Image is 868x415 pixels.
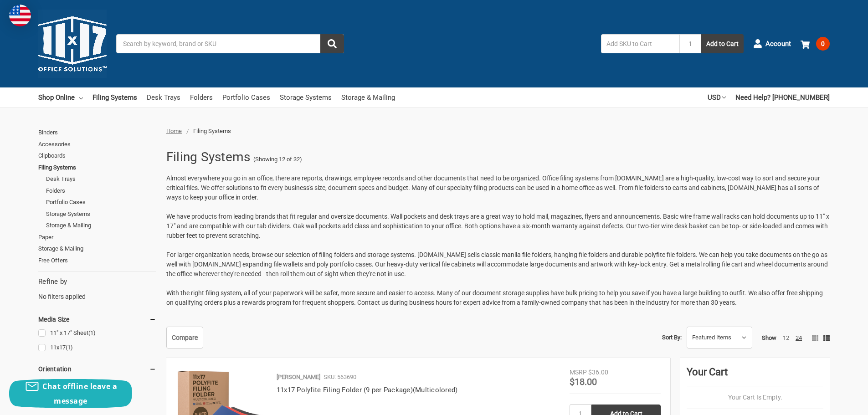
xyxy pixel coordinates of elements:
[253,155,302,164] span: (Showing 12 of 32)
[222,87,270,108] a: Portfolio Cases
[66,344,73,351] span: (1)
[116,34,344,53] input: Search by keyword, brand or SKU
[38,377,156,389] a: Bound on 17" side
[92,87,137,108] a: Filing Systems
[88,329,96,336] span: (1)
[277,386,458,394] a: 11x17 Polyfite Filing Folder (9 per Package)(Multicolored)
[166,145,251,169] h1: Filing Systems
[38,138,156,150] a: Accessories
[38,127,156,138] a: Binders
[38,162,156,174] a: Filing Systems
[42,381,117,406] span: Chat offline leave a message
[38,10,107,78] img: 11x17.com
[753,32,791,56] a: Account
[588,369,608,376] span: $36.00
[166,327,203,348] a: Compare
[9,379,132,408] button: Chat offline leave a message
[38,277,156,301] div: No filters applied
[601,34,679,53] input: Add SKU to Cart
[570,376,597,387] span: $18.00
[38,314,156,325] h5: Media Size
[38,327,156,339] a: 11" x 17" Sheet
[735,87,830,108] a: Need Help? [PHONE_NUMBER]
[46,208,156,220] a: Storage Systems
[38,87,83,108] a: Shop Online
[9,5,31,26] img: duty and tax information for United States
[46,196,156,208] a: Portfolio Cases
[38,243,156,255] a: Storage & Mailing
[816,37,830,51] span: 0
[277,373,320,382] p: [PERSON_NAME]
[46,173,156,185] a: Desk Trays
[38,231,156,243] a: Paper
[166,212,830,241] p: We have products from leading brands that fit regular and oversize documents. Wall pockets and de...
[687,364,823,386] div: Your Cart
[147,87,180,108] a: Desk Trays
[708,87,726,108] a: USD
[783,334,789,341] a: 12
[762,334,776,341] span: Show
[801,32,830,56] a: 0
[796,334,802,341] a: 24
[38,342,156,354] a: 11x17
[662,331,682,344] label: Sort By:
[190,87,213,108] a: Folders
[166,128,182,134] a: Home
[38,364,156,374] h5: Orientation
[280,87,332,108] a: Storage Systems
[687,393,823,402] p: Your Cart Is Empty.
[701,34,744,53] button: Add to Cart
[38,150,156,162] a: Clipboards
[166,250,830,279] p: For larger organization needs, browse our selection of filing folders and storage systems. [DOMAI...
[341,87,395,108] a: Storage & Mailing
[793,390,868,415] iframe: Google Customer Reviews
[765,39,791,49] span: Account
[46,220,156,231] a: Storage & Mailing
[46,185,156,197] a: Folders
[166,174,830,202] p: Almost everywhere you go in an office, there are reports, drawings, employee records and other do...
[38,255,156,266] a: Free Offers
[38,277,156,287] h5: Refine by
[193,128,231,134] span: Filing Systems
[570,368,587,377] div: MSRP
[166,288,830,307] p: With the right filing system, all of your paperwork will be safer, more secure and easier to acce...
[324,373,356,382] p: SKU: 563690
